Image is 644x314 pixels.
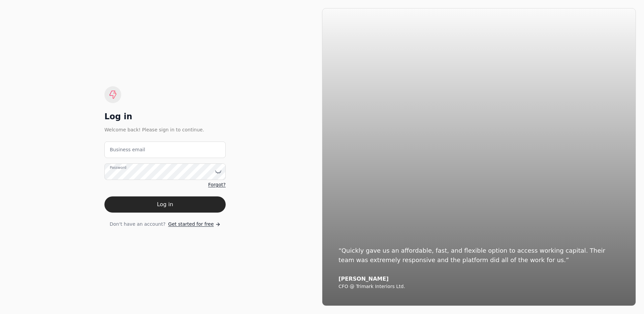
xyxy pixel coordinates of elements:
span: Get started for free [168,221,214,228]
div: Log in [104,111,226,122]
a: Forgot? [208,181,226,188]
label: Password [110,165,126,170]
a: Get started for free [168,221,220,228]
div: [PERSON_NAME] [339,276,619,282]
div: “Quickly gave us an affordable, fast, and flexible option to access working capital. Their team w... [339,246,619,265]
button: Log in [104,196,226,213]
label: Business email [110,146,145,153]
div: Welcome back! Please sign in to continue. [104,126,226,133]
span: Don't have an account? [109,221,165,228]
div: CFO @ Trimark Interiors Ltd. [339,284,619,290]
